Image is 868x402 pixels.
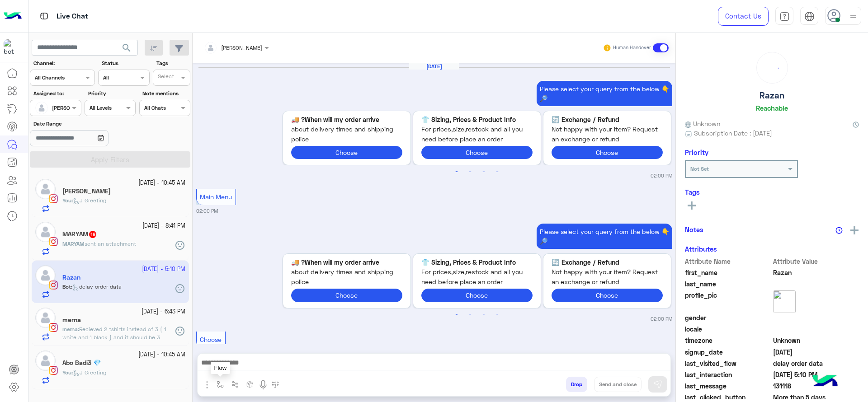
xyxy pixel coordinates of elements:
[221,44,262,51] span: [PERSON_NAME]
[685,359,771,368] span: last_visited_flow
[62,240,85,247] span: MARYAM
[213,377,228,392] button: select flow
[62,369,73,376] b: :
[773,359,859,368] span: delay order data
[421,146,533,159] button: Choose
[421,267,533,286] span: For prices,size,restock and all you need before place an order
[690,165,709,172] b: Not Set
[49,194,58,203] img: Instagram
[685,290,771,311] span: profile_pic
[35,222,56,242] img: defaultAdmin.png
[62,369,71,376] span: You
[566,377,587,392] button: Drop
[62,230,97,238] h5: MARYAM
[421,124,533,144] span: For prices,size,restock and all you need before place an order
[421,289,533,302] button: Choose
[4,7,22,26] img: Logo
[773,268,859,277] span: Razan
[779,11,790,22] img: tab
[809,366,841,397] img: hulul-logo.png
[759,55,785,81] div: loading...
[88,89,135,98] label: Priority
[291,267,402,286] span: about delivery times and shipping police
[493,168,502,177] button: 4 of 2
[62,326,166,349] span: Recieved 2 tshirts instead of 3 ( 1 white and 1 black ) and it should be 3 tshirts ) 2 white and ...
[228,377,243,392] button: Trigger scenario
[73,369,106,376] span: J Greeting
[552,124,663,144] span: Not happy with your item? Request an exchange or refund
[685,245,717,253] h6: Attributes
[49,237,58,246] img: Instagram
[291,257,402,267] p: When will my order arrive? 🚚
[479,311,488,320] button: 3 of 2
[62,326,79,332] b: :
[685,370,771,379] span: last_interaction
[759,90,784,101] h5: Razan
[479,168,488,177] button: 3 of 2
[49,366,58,375] img: Instagram
[138,351,185,359] small: [DATE] - 10:45 AM
[38,10,50,22] img: tab
[804,11,815,22] img: tab
[685,393,771,402] span: last_clicked_button
[613,44,651,51] small: Human Handover
[33,89,80,98] label: Assigned to:
[116,40,138,59] button: search
[142,89,189,98] label: Note mentions
[651,315,672,323] small: 02:00 PM
[685,225,703,234] h6: Notes
[35,179,56,199] img: defaultAdmin.png
[62,359,101,367] h5: Abo Badi3 💎
[552,146,663,159] button: Choose
[537,81,672,106] p: 28/9/2025, 2:00 PM
[552,115,663,124] p: Exchange / Refund 🔄
[694,128,772,138] span: Subscription Date : [DATE]
[35,351,56,371] img: defaultAdmin.png
[33,59,94,67] label: Channel:
[773,370,859,379] span: 2025-10-06T14:10:55.045Z
[552,257,663,267] p: Exchange / Refund 🔄
[452,168,461,177] button: 1 of 2
[200,336,222,343] span: Choose
[685,324,771,334] span: locale
[409,63,459,70] h6: [DATE]
[421,257,533,267] p: Sizing, Prices & Product Info 👕
[33,120,135,128] label: Date Range
[718,7,769,26] a: Contact Us
[196,207,218,215] small: 02:00 PM
[685,279,771,289] span: last_name
[594,377,642,392] button: Send and close
[835,227,843,234] img: notes
[756,104,788,112] h6: Reachable
[231,381,239,388] img: Trigger scenario
[291,289,402,302] button: Choose
[121,42,132,53] span: search
[537,224,672,249] p: 28/9/2025, 2:00 PM
[850,226,859,234] img: add
[773,393,859,402] span: More than 5 days
[258,379,269,390] img: send voice note
[466,168,475,177] button: 2 of 2
[773,324,859,334] span: null
[848,11,859,22] img: profile
[773,313,859,323] span: null
[142,222,185,230] small: [DATE] - 8:41 PM
[291,124,402,144] span: about delivery times and shipping police
[552,289,663,302] button: Choose
[773,381,859,391] span: 131118
[775,7,793,26] a: tab
[685,148,708,156] h6: Priority
[202,379,212,390] img: send attachment
[685,381,771,391] span: last_message
[62,187,111,195] h5: Habiba ahmed
[246,381,254,388] img: create order
[35,308,56,328] img: defaultAdmin.png
[73,197,106,204] span: J Greeting
[30,151,190,168] button: Apply Filters
[35,102,48,114] img: defaultAdmin.png
[493,311,502,320] button: 4 of 2
[200,193,232,201] span: Main Menu
[102,59,148,67] label: Status
[89,231,96,238] span: 16
[773,257,859,266] span: Attribute Value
